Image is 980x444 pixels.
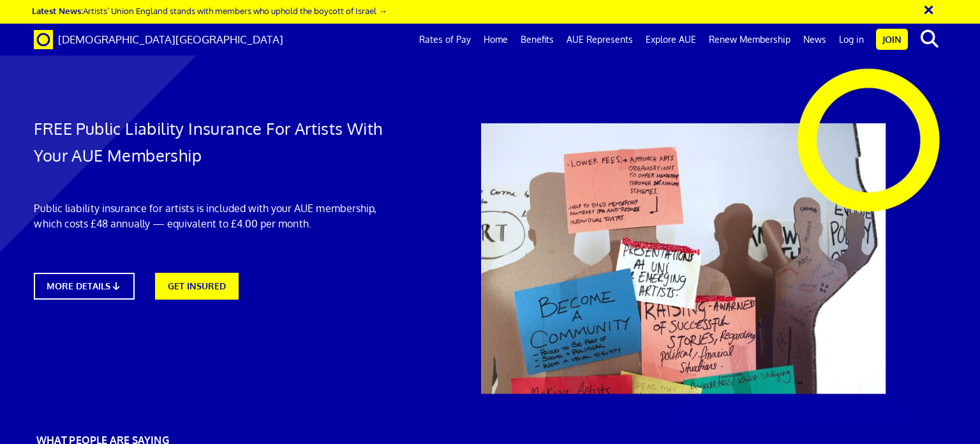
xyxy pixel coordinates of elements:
[702,24,797,56] a: Renew Membership
[833,24,870,56] a: Log in
[797,24,833,56] a: News
[32,5,387,16] a: Latest News:Artists’ Union England stands with members who uphold the boycott of Israel →
[639,24,702,56] a: Explore AUE
[24,24,293,56] a: Brand [DEMOGRAPHIC_DATA][GEOGRAPHIC_DATA]
[560,24,639,56] a: AUE Represents
[910,26,949,52] button: search
[34,115,403,169] h1: FREE Public Liability Insurance For Artists With Your AUE Membership
[58,33,283,46] span: [DEMOGRAPHIC_DATA][GEOGRAPHIC_DATA]
[155,273,239,300] a: GET INSURED
[413,24,477,56] a: Rates of Pay
[514,24,560,56] a: Benefits
[477,24,514,56] a: Home
[34,201,403,231] p: Public liability insurance for artists is included with your AUE membership, which costs £48 annu...
[32,5,83,16] strong: Latest News:
[876,29,908,50] a: Join
[34,273,135,300] a: MORE DETAILS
